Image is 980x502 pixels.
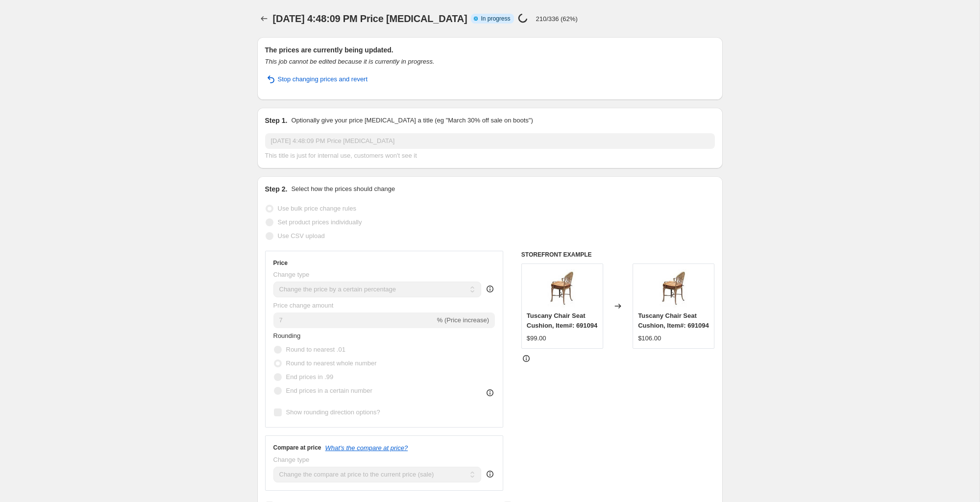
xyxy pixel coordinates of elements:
[273,13,467,24] span: [DATE] 4:48:09 PM Price [MEDICAL_DATA]
[265,116,288,125] h2: Step 1.
[265,45,715,55] h2: The prices are currently being updated.
[273,312,435,328] input: -15
[521,251,715,259] h6: STOREFRONT EXAMPLE
[265,58,435,65] i: This job cannot be edited because it is currently in progress.
[654,269,693,308] img: 691094_108ab31e-2622-45ba-a18a-953c15aed9a2_80x.jpg
[273,444,321,452] h3: Compare at price
[485,284,495,294] div: help
[273,259,288,267] h3: Price
[536,15,577,23] p: 210/336 (62%)
[257,12,271,25] button: Price change jobs
[527,312,598,329] span: Tuscany Chair Seat Cushion, Item#: 691094
[278,218,362,226] span: Set product prices individually
[286,359,377,367] span: Round to nearest whole number
[286,373,334,381] span: End prices in .99
[638,334,661,343] div: $106.00
[278,74,368,84] span: Stop changing prices and revert
[481,15,510,23] span: In progress
[527,334,546,343] div: $99.00
[325,444,408,452] button: What's the compare at price?
[273,271,310,278] span: Change type
[265,184,288,194] h2: Step 2.
[291,116,533,125] p: Optionally give your price [MEDICAL_DATA] a title (eg "March 30% off sale on boots")
[265,152,417,159] span: This title is just for internal use, customers won't see it
[273,332,301,339] span: Rounding
[278,232,325,239] span: Use CSV upload
[265,133,715,149] input: 30% off holiday sale
[542,269,582,308] img: 691094_108ab31e-2622-45ba-a18a-953c15aed9a2_80x.jpg
[273,302,334,309] span: Price change amount
[259,72,374,87] button: Stop changing prices and revert
[286,346,345,353] span: Round to nearest .01
[638,312,709,329] span: Tuscany Chair Seat Cushion, Item#: 691094
[286,408,380,416] span: Show rounding direction options?
[485,469,495,479] div: help
[286,387,372,394] span: End prices in a certain number
[291,184,395,194] p: Select how the prices should change
[437,316,489,324] span: % (Price increase)
[278,205,356,212] span: Use bulk price change rules
[273,456,310,463] span: Change type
